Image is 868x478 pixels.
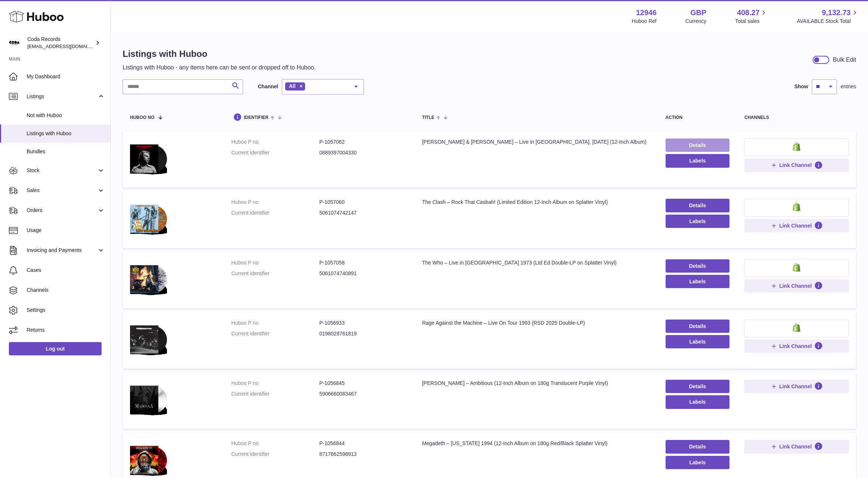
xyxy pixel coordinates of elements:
[666,259,730,273] a: Details
[422,440,651,447] div: Megadeth – [US_STATE] 1994 (12-Inch Album on 180g Red/Black Splatter Vinyl)
[666,395,730,409] button: Labels
[27,148,105,155] span: Bundles
[27,327,105,334] span: Returns
[231,139,319,146] dt: Huboo P no
[27,130,105,137] span: Listings with Huboo
[422,115,434,120] span: title
[636,8,657,18] strong: 12946
[27,287,105,294] span: Channels
[27,43,109,49] span: [EMAIL_ADDRESS][DOMAIN_NAME]
[130,199,167,239] img: The Clash – Rock That Casbah! (Limited Edition 12-Inch Album on Splatter Vinyl)
[27,227,105,234] span: Usage
[27,187,97,194] span: Sales
[422,199,651,206] div: The Clash – Rock That Casbah! (Limited Edition 12-Inch Album on Splatter Vinyl)
[779,222,812,229] span: Link Channel
[319,451,407,458] dd: 8717662598913
[666,380,730,393] a: Details
[130,259,167,299] img: The Who – Live in Philadelphia 1973 (Ltd Ed Double-LP on Splatter Vinyl)
[833,56,856,64] div: Bulk Edit
[797,18,859,25] span: AVAILABLE Stock Total
[744,339,849,353] button: Link Channel
[319,270,407,277] dd: 5061074740891
[793,142,800,151] img: shopify-small.png
[797,8,859,25] a: 9,132.73 AVAILABLE Stock Total
[632,18,657,25] div: Huboo Ref
[793,263,800,272] img: shopify-small.png
[779,383,812,390] span: Link Channel
[666,139,730,152] a: Details
[744,158,849,172] button: Link Channel
[422,259,651,266] div: The Who – Live in [GEOGRAPHIC_DATA] 1973 (Ltd Ed Double-LP on Splatter Vinyl)
[27,167,97,174] span: Stock
[744,380,849,393] button: Link Channel
[319,390,407,397] dd: 5906660083467
[737,8,759,18] span: 408.27
[779,283,812,289] span: Link Channel
[130,115,154,120] span: Huboo no
[666,215,730,228] button: Labels
[258,83,278,90] label: Channel
[231,270,319,277] dt: Current identifier
[231,330,319,337] dt: Current identifier
[422,320,651,327] div: Rage Against the Machine – Live On Tour 1993 (RSD 2025 Double-LP)
[793,323,800,332] img: shopify-small.png
[231,149,319,156] dt: Current identifier
[130,320,167,359] img: Rage Against the Machine – Live On Tour 1993 (RSD 2025 Double-LP)
[319,139,407,146] dd: P-1057062
[130,380,167,420] img: Madonna – Ambitious (12-Inch Album on 180g Translucent Purple Vinyl)
[666,115,730,120] div: action
[231,209,319,216] dt: Current identifier
[822,8,851,18] span: 9,132.73
[231,451,319,458] dt: Current identifier
[666,440,730,453] a: Details
[794,83,808,90] label: Show
[793,202,800,211] img: shopify-small.png
[744,219,849,232] button: Link Channel
[841,83,856,90] span: entries
[123,64,316,72] p: Listings with Huboo - any items here can be sent or dropped off to Huboo.
[319,380,407,387] dd: P-1056845
[319,320,407,327] dd: P-1056933
[231,259,319,266] dt: Huboo P no
[422,139,651,146] div: [PERSON_NAME] & [PERSON_NAME] – Live in [GEOGRAPHIC_DATA], [DATE] (12-Inch Album)
[744,115,849,120] div: channels
[319,330,407,337] dd: 0198028761819
[779,162,812,168] span: Link Channel
[27,36,94,50] div: Coda Records
[231,380,319,387] dt: Huboo P no
[744,279,849,293] button: Link Channel
[319,149,407,156] dd: 0889397004330
[231,440,319,447] dt: Huboo P no
[27,307,105,314] span: Settings
[231,390,319,397] dt: Current identifier
[666,456,730,469] button: Labels
[27,112,105,119] span: Not with Huboo
[690,8,706,18] strong: GBP
[123,48,316,60] h1: Listings with Huboo
[666,199,730,212] a: Details
[319,259,407,266] dd: P-1057058
[666,275,730,288] button: Labels
[779,343,812,349] span: Link Channel
[231,199,319,206] dt: Huboo P no
[27,73,105,80] span: My Dashboard
[735,8,768,25] a: 408.27 Total sales
[744,440,849,453] button: Link Channel
[27,267,105,274] span: Cases
[686,18,707,25] div: Currency
[27,207,97,214] span: Orders
[9,342,102,355] a: Log out
[319,199,407,206] dd: P-1057060
[244,115,269,120] span: identifier
[666,320,730,333] a: Details
[231,320,319,327] dt: Huboo P no
[319,209,407,216] dd: 5061074742147
[289,83,295,89] span: All
[130,139,167,178] img: Van Morrison & Dr. John – Live in Holland, 22 June 1977 (12-Inch Album)
[422,380,651,387] div: [PERSON_NAME] – Ambitious (12-Inch Album on 180g Translucent Purple Vinyl)
[666,335,730,348] button: Labels
[9,37,20,48] img: haz@pcatmedia.com
[27,93,97,100] span: Listings
[735,18,768,25] span: Total sales
[319,440,407,447] dd: P-1056844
